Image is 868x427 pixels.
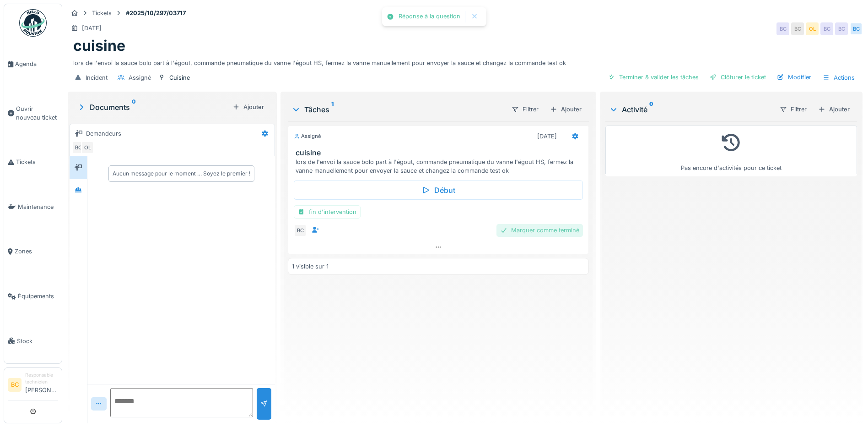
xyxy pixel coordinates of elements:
sup: 1 [331,104,334,115]
div: Aucun message pour le moment … Soyez le premier ! [113,170,250,178]
span: Ouvrir nouveau ticket [16,104,58,122]
a: Ouvrir nouveau ticket [4,87,62,140]
div: lors de l'envoi la sauce bolo part à l'égout, commande pneumatique du vanne l'égout HS, fermez la... [73,55,857,67]
div: fin d'intervention [294,205,361,219]
a: BC Responsable technicien[PERSON_NAME] [8,372,58,400]
a: Tickets [4,140,62,185]
h1: cuisine [73,37,125,55]
div: BC [776,22,789,35]
div: BC [791,22,804,35]
div: OL [81,141,94,154]
span: Maintenance [18,203,58,211]
div: [DATE] [82,24,102,33]
a: Agenda [4,42,62,87]
span: Zones [15,247,58,256]
div: Filtrer [507,103,543,116]
div: [DATE] [537,132,557,141]
div: Pas encore d'activités pour ce ticket [611,130,851,172]
div: Filtrer [776,103,811,116]
div: Ajouter [229,101,268,113]
div: BC [850,22,863,35]
h3: cuisine [296,148,585,157]
sup: 0 [649,104,653,115]
div: BC [820,22,833,35]
sup: 0 [132,102,136,113]
strong: #2025/10/297/03717 [122,9,189,17]
img: Badge_color-CXgf-gQk.svg [19,9,47,37]
div: Clôturer le ticket [706,71,770,83]
span: Tickets [16,158,58,166]
div: Ajouter [814,103,853,115]
div: Responsable technicien [25,372,58,386]
div: OL [806,22,819,35]
div: Réponse à la question [399,13,460,21]
div: Documents [77,102,229,113]
div: BC [835,22,848,35]
div: 1 visible sur 1 [292,262,329,271]
li: BC [8,378,22,392]
a: Équipements [4,274,62,319]
span: Stock [17,337,58,345]
li: [PERSON_NAME] [25,372,58,398]
div: Incident [86,73,108,82]
div: Terminer & valider les tâches [604,71,702,83]
span: Agenda [15,60,58,68]
div: Actions [819,71,859,84]
span: Équipements [18,292,58,301]
div: Modifier [773,71,815,83]
div: Assigné [294,132,321,140]
div: Activité [609,104,772,115]
div: Assigné [129,73,151,82]
div: Cuisine [169,73,190,82]
div: BC [294,224,307,237]
div: BC [72,141,85,154]
div: Marquer comme terminé [496,224,583,236]
div: Ajouter [546,103,585,115]
div: lors de l'envoi la sauce bolo part à l'égout, commande pneumatique du vanne l'égout HS, fermez la... [296,158,585,175]
div: Tâches [291,104,504,115]
div: Tickets [92,9,112,17]
a: Zones [4,229,62,274]
a: Maintenance [4,185,62,230]
div: Demandeurs [86,129,121,138]
a: Stock [4,318,62,363]
div: Début [294,181,583,200]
